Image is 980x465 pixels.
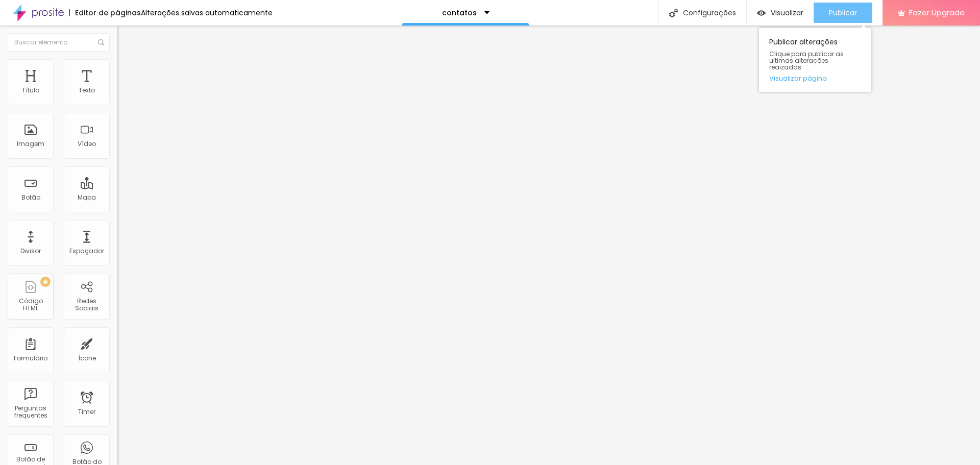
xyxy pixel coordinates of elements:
[78,194,96,201] div: Mapa
[8,33,110,52] input: Buscar elemento
[909,8,965,17] span: Fazer Upgrade
[69,248,104,255] div: Espaçador
[79,87,95,94] div: Texto
[442,9,477,16] p: contatos
[20,248,41,255] div: Divisor
[21,194,40,201] div: Botão
[10,298,51,312] div: Código HTML
[78,140,96,148] div: Vídeo
[78,408,95,415] div: Timer
[769,51,861,71] span: Clique para publicar as ultimas alterações reaizadas
[669,9,678,17] img: Icone
[78,355,96,362] div: Ícone
[141,9,273,16] div: Alterações salvas automaticamente
[66,298,107,312] div: Redes Sociais
[829,9,857,17] span: Publicar
[814,3,872,23] button: Publicar
[771,9,803,17] span: Visualizar
[22,87,39,94] div: Título
[69,9,141,16] div: Editor de páginas
[769,75,861,82] a: Visualizar página
[14,355,47,362] div: Formulário
[10,405,51,420] div: Perguntas frequentes
[757,9,766,17] img: view-1.svg
[17,140,44,148] div: Imagem
[759,28,871,92] div: Publicar alterações
[117,26,980,465] iframe: Editor
[98,39,104,45] img: Icone
[747,3,814,23] button: Visualizar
